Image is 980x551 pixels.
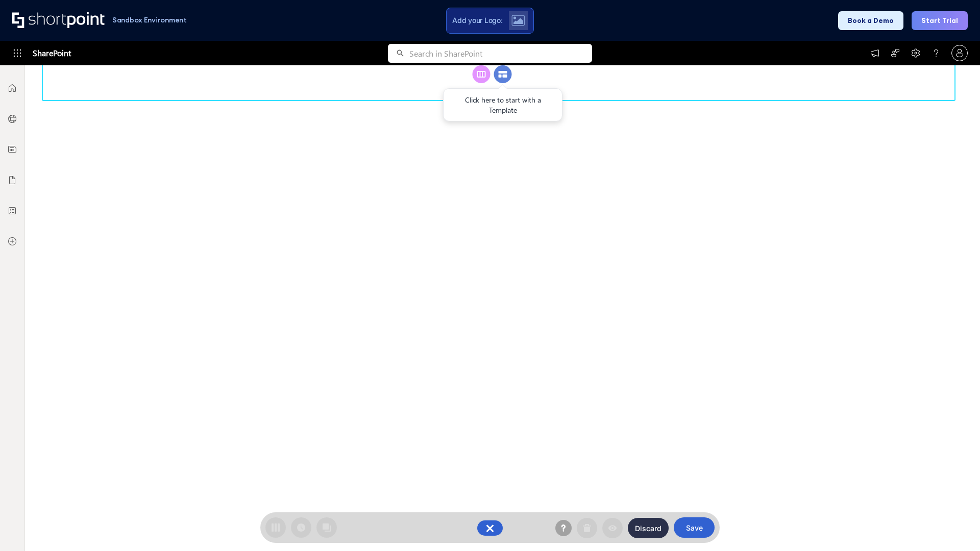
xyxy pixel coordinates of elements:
span: Add your Logo: [452,16,502,25]
button: Book a Demo [838,11,903,30]
iframe: Chat Widget [929,502,980,551]
input: Search in SharePoint [409,44,592,63]
h1: Sandbox Environment [112,17,187,23]
button: Discard [628,518,669,538]
button: Save [674,517,715,538]
button: Start Trial [912,11,968,30]
span: SharePoint [33,41,71,65]
img: Upload logo [511,15,525,26]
